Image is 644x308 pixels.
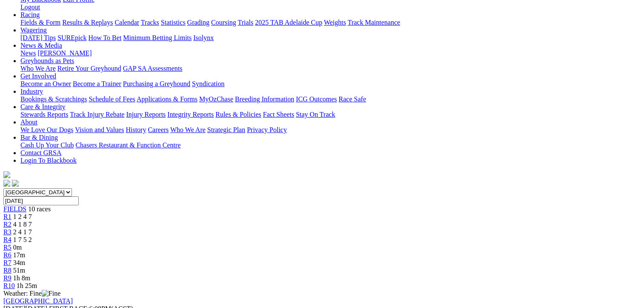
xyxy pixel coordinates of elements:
[20,42,62,49] a: News & Media
[20,149,61,156] a: Contact GRSA
[114,19,139,26] a: Calendar
[20,95,87,103] a: Bookings & Scratchings
[3,267,11,274] a: R8
[296,95,337,103] a: ICG Outcomes
[3,221,11,228] a: R2
[123,80,190,87] a: Purchasing a Greyhound
[255,19,322,26] a: 2025 TAB Adelaide Cup
[20,88,43,95] a: Industry
[13,213,32,220] span: 1 2 4 7
[13,259,25,266] span: 34m
[20,3,40,11] a: Logout
[3,213,11,220] a: R1
[3,290,60,297] span: Weather: Fine
[20,19,60,26] a: Fields & Form
[75,141,180,149] a: Chasers Restaurant & Function Centre
[3,205,26,213] a: FIELDS
[20,26,47,34] a: Wagering
[13,228,32,236] span: 2 4 1 7
[89,34,122,41] a: How To Bet
[3,297,73,305] a: [GEOGRAPHIC_DATA]
[42,290,60,297] img: Fine
[123,34,192,41] a: Minimum Betting Limits
[215,111,261,118] a: Rules & Policies
[13,251,25,259] span: 17m
[20,19,641,26] div: Racing
[13,221,32,228] span: 4 1 8 7
[338,95,366,103] a: Race Safe
[89,95,135,103] a: Schedule of Fees
[187,19,209,26] a: Grading
[13,236,32,243] span: 1 7 5 2
[193,34,214,41] a: Isolynx
[137,95,197,103] a: Applications & Forms
[20,34,641,42] div: Wagering
[3,244,11,251] a: R5
[247,126,287,133] a: Privacy Policy
[57,34,86,41] a: SUREpick
[20,103,66,110] a: Care & Integrity
[20,80,641,88] div: Get Involved
[20,49,36,57] a: News
[20,141,641,149] div: Bar & Dining
[20,57,74,64] a: Greyhounds as Pets
[126,126,146,133] a: History
[37,49,92,57] a: [PERSON_NAME]
[20,126,73,133] a: We Love Our Dogs
[20,49,641,57] div: News & Media
[20,111,641,118] div: Care & Integrity
[20,11,40,18] a: Racing
[235,95,294,103] a: Breeding Information
[57,65,121,72] a: Retire Your Greyhound
[20,118,37,126] a: About
[20,65,56,72] a: Who We Are
[199,95,233,103] a: MyOzChase
[20,65,641,72] div: Greyhounds as Pets
[12,180,19,187] img: twitter.svg
[62,19,113,26] a: Results & Replays
[192,80,224,87] a: Syndication
[141,19,159,26] a: Tracks
[20,157,77,164] a: Login To Blackbook
[20,111,68,118] a: Stewards Reports
[20,72,56,80] a: Get Involved
[20,34,56,41] a: [DATE] Tips
[263,111,294,118] a: Fact Sheets
[3,236,11,243] a: R4
[3,196,79,205] input: Select date
[20,80,71,87] a: Become an Owner
[3,282,15,289] a: R10
[211,19,236,26] a: Coursing
[348,19,400,26] a: Track Maintenance
[161,19,186,26] a: Statistics
[238,19,253,26] a: Trials
[3,228,11,236] a: R3
[20,95,641,103] div: Industry
[3,251,11,259] a: R6
[207,126,245,133] a: Strategic Plan
[70,111,124,118] a: Track Injury Rebate
[148,126,169,133] a: Careers
[20,141,74,149] a: Cash Up Your Club
[3,259,11,266] a: R7
[296,111,335,118] a: Stay On Track
[73,80,121,87] a: Become a Trainer
[3,274,11,282] a: R9
[17,282,37,289] span: 1h 25m
[13,274,30,282] span: 1h 8m
[75,126,124,133] a: Vision and Values
[170,126,206,133] a: Who We Are
[3,171,10,178] img: logo-grsa-white.png
[20,126,641,134] div: About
